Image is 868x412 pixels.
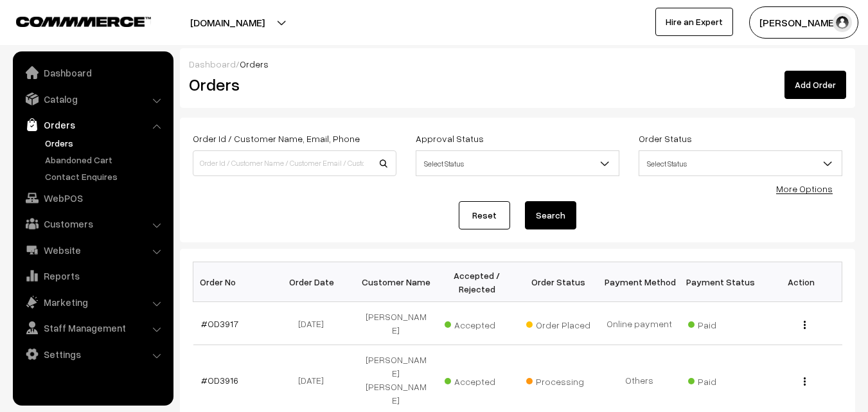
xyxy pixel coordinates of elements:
[688,315,752,332] span: Paid
[599,302,680,345] td: Online payment
[16,61,169,84] a: Dashboard
[639,132,692,145] label: Order Status
[445,315,509,332] span: Accepted
[16,264,169,287] a: Reports
[16,343,169,366] a: Settings
[416,132,484,145] label: Approval Status
[42,170,169,183] a: Contact Enquires
[761,262,842,302] th: Action
[189,75,395,94] h2: Orders
[16,238,169,262] a: Website
[459,201,510,229] a: Reset
[445,372,509,388] span: Accepted
[804,321,806,329] img: Menu
[680,262,761,302] th: Payment Status
[16,291,169,314] a: Marketing
[189,58,236,69] a: Dashboard
[16,17,151,26] img: COMMMERCE
[355,262,436,302] th: Customer Name
[201,318,238,329] a: #OD3917
[274,262,355,302] th: Order Date
[525,201,576,229] button: Search
[16,13,128,28] a: COMMMERCE
[749,6,858,39] button: [PERSON_NAME]
[16,113,169,136] a: Orders
[639,152,842,175] span: Select Status
[784,71,846,99] a: Add Order
[655,8,733,36] a: Hire an Expert
[201,375,238,386] a: #OD3916
[274,302,355,345] td: [DATE]
[416,152,619,175] span: Select Status
[804,377,806,386] img: Menu
[193,150,396,176] input: Order Id / Customer Name / Customer Email / Customer Phone
[355,302,436,345] td: [PERSON_NAME]
[16,212,169,235] a: Customers
[240,58,269,69] span: Orders
[16,87,169,111] a: Catalog
[639,150,842,176] span: Select Status
[599,262,680,302] th: Payment Method
[42,136,169,150] a: Orders
[436,262,517,302] th: Accepted / Rejected
[416,150,619,176] span: Select Status
[16,316,169,339] a: Staff Management
[193,262,274,302] th: Order No
[833,13,852,32] img: user
[145,6,310,39] button: [DOMAIN_NAME]
[688,372,752,388] span: Paid
[526,372,590,388] span: Processing
[526,315,590,332] span: Order Placed
[16,186,169,210] a: WebPOS
[776,183,833,194] a: More Options
[193,132,360,145] label: Order Id / Customer Name, Email, Phone
[518,262,599,302] th: Order Status
[42,153,169,166] a: Abandoned Cart
[189,57,846,71] div: /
